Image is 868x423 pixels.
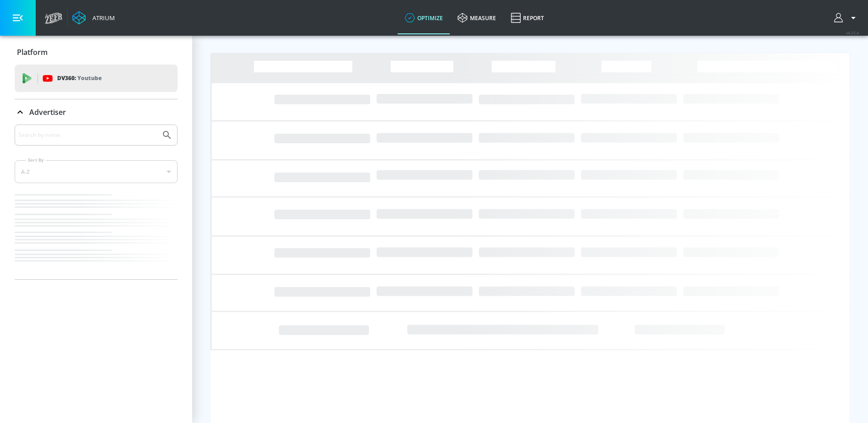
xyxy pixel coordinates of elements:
[57,73,102,83] p: DV360:
[15,39,178,65] div: Platform
[846,30,859,35] span: v 4.25.4
[26,157,46,163] label: Sort By
[15,65,178,92] div: DV360: Youtube
[450,1,503,34] a: measure
[15,190,178,279] nav: list of Advertiser
[15,125,178,279] div: Advertiser
[18,129,157,141] input: Search by name
[398,1,450,34] a: optimize
[77,73,102,83] p: Youtube
[15,99,178,125] div: Advertiser
[29,107,66,117] p: Advertiser
[89,14,115,22] div: Atrium
[15,160,178,183] div: A-Z
[17,47,48,57] p: Platform
[503,1,551,34] a: Report
[72,11,115,25] a: Atrium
